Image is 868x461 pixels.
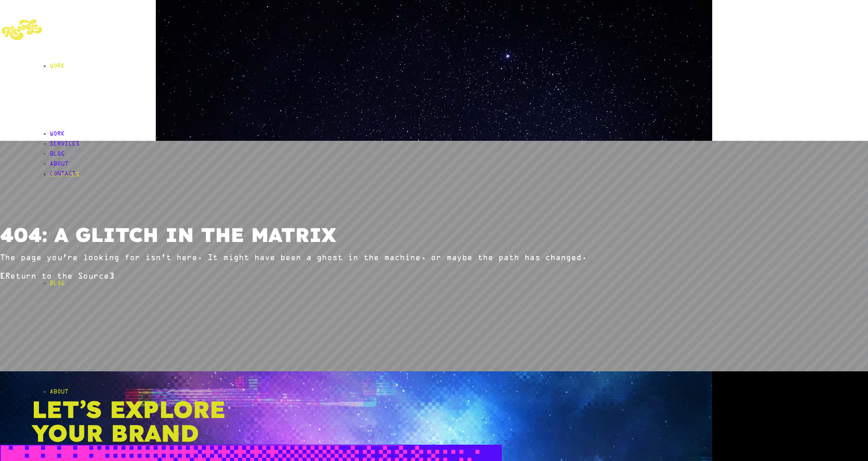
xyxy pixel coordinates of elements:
a: Work [50,12,868,120]
a: Blog [50,229,868,338]
a: About [50,159,868,169]
a: Contact [50,169,868,179]
a: Services [50,139,868,149]
a: Blog [50,149,868,159]
a: Work [50,129,868,139]
a: About [50,338,868,446]
a: Services [50,120,868,229]
h5: Let’s Explore Your Brand [32,397,287,445]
